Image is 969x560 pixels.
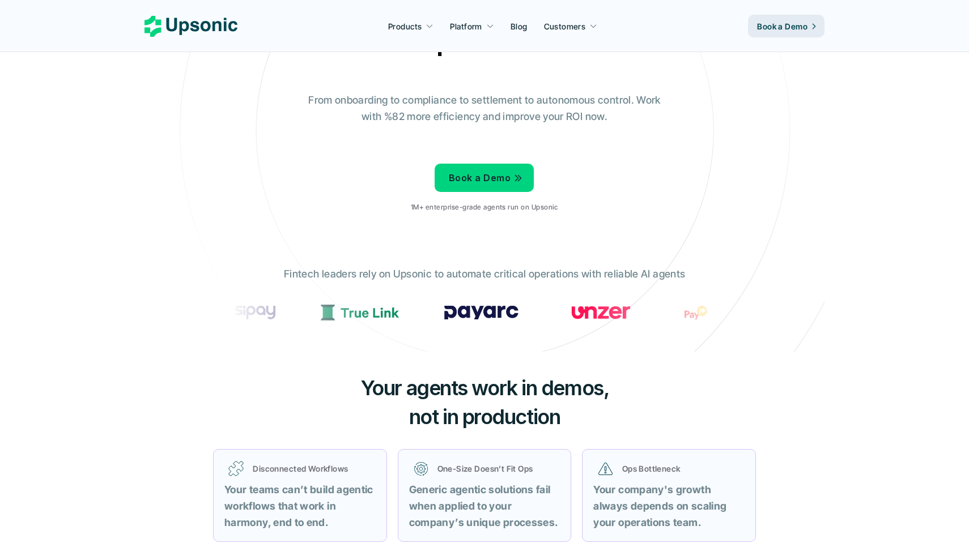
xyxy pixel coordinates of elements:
p: 1M+ enterprise-grade agents run on Upsonic [411,203,558,211]
p: Disconnected Workflows [253,463,371,474]
strong: Generic agentic solutions fail when applied to your company’s unique processes. [409,484,558,528]
span: Your agents work in demos, [360,375,609,400]
span: not in production [409,404,560,429]
strong: Your company's growth always depends on scaling your operations team. [593,484,729,528]
strong: Your teams can’t build agentic workflows that work in harmony, end to end. [224,484,376,528]
a: Book a Demo [435,164,534,192]
p: Book a Demo [449,170,511,186]
p: Book a Demo [757,20,807,32]
p: One-Size Doesn’t Fit Ops [437,463,555,474]
p: From onboarding to compliance to settlement to autonomous control. Work with %82 more efficiency ... [300,92,669,125]
p: Blog [511,20,528,32]
p: Customers [544,20,586,32]
p: Products [388,20,422,32]
a: Products [381,16,440,36]
p: Fintech leaders rely on Upsonic to automate critical operations with reliable AI agents [284,266,685,283]
p: Ops Bottleneck [622,463,740,474]
a: Blog [504,16,534,36]
p: Platform [450,20,482,32]
a: Book a Demo [748,15,824,37]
